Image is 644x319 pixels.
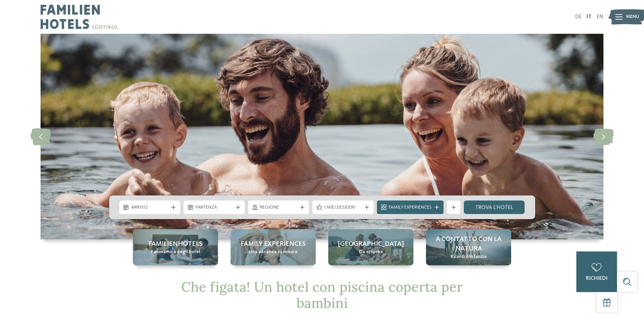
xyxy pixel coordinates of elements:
[464,201,525,214] a: trova l’hotel
[249,249,297,256] span: Una vacanza su misura
[597,14,603,20] a: EN
[41,34,603,239] img: Cercate un hotel con piscina coperta per bambini in Alto Adige?
[586,276,607,281] span: richiedi
[451,254,487,260] span: Ricordi d’infanzia
[433,235,504,254] span: A contatto con la natura
[626,14,639,20] span: Menu
[148,239,202,249] span: Familienhotels
[359,249,383,256] span: Da scoprire
[231,229,316,265] a: Cercate un hotel con piscina coperta per bambini in Alto Adige? Family experiences Una vacanza su...
[587,14,592,20] a: IT
[133,229,218,265] a: Cercate un hotel con piscina coperta per bambini in Alto Adige? Familienhotels Panoramica degli h...
[151,249,200,256] span: Panoramica degli hotel
[324,204,362,211] span: I miei desideri
[181,278,463,312] span: Che figata! Un hotel con piscina coperta per bambini
[576,251,617,292] a: richiedi
[131,204,169,211] span: Arrivo
[241,239,306,249] span: Family experiences
[195,204,233,211] span: Partenza
[328,229,413,265] a: Cercate un hotel con piscina coperta per bambini in Alto Adige? [GEOGRAPHIC_DATA] Da scoprire
[389,204,432,211] span: Family Experiences
[260,204,297,211] span: Regione
[426,229,511,265] a: Cercate un hotel con piscina coperta per bambini in Alto Adige? A contatto con la natura Ricordi ...
[338,239,404,249] span: [GEOGRAPHIC_DATA]
[575,14,581,20] a: DE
